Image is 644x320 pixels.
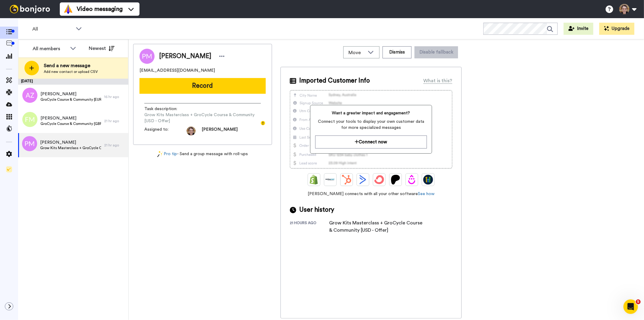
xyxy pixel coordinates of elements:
[144,112,261,124] span: Grow Kits Masterclass + GroCycle Course & Community [USD - Offer]
[139,78,266,94] button: Record
[315,136,427,149] button: Connect now
[32,25,73,33] span: All
[33,45,67,52] div: All members
[40,121,101,126] span: GroCycle Course & Community [GBP Offer]
[144,126,187,136] span: Assigned to:
[144,106,187,112] span: Task description :
[374,175,384,184] img: ConvertKit
[40,97,101,102] span: GroCycle Course & Community [EURO - Offer]
[299,76,370,85] span: Imported Customer Info
[159,52,211,61] span: [PERSON_NAME]
[40,145,101,150] span: Grow Kits Masterclass + GroCycle Course & Community [USD - Offer]
[636,299,641,304] span: 5
[599,23,634,35] button: Upgrade
[315,110,427,116] span: Want a greater impact and engagement?
[139,49,155,64] img: Image of Pauline Mattern
[623,299,638,314] iframe: Intercom live chat
[40,139,101,145] span: [PERSON_NAME]
[260,120,266,126] div: Tooltip anchor
[187,126,196,136] img: e73ce963-af64-4f34-a3d2-9acdfc157b43-1553003914.jpg
[348,49,365,56] span: Move
[63,4,73,14] img: vm-color.svg
[44,62,98,69] span: Send a new message
[18,79,128,85] div: [DATE]
[77,5,123,13] span: Video messaging
[6,166,12,172] img: Checklist.svg
[133,151,272,157] div: - Send a group message with roll-ups
[40,91,101,97] span: [PERSON_NAME]
[342,175,351,184] img: Hubspot
[139,67,215,73] span: [EMAIL_ADDRESS][DOMAIN_NAME]
[564,23,593,35] button: Invite
[290,191,452,197] span: [PERSON_NAME] connects with all your other software
[309,175,319,184] img: Shopify
[423,77,452,84] div: What is this?
[423,175,433,184] img: GoHighLevel
[44,69,98,74] span: Add new contact or upload CSV
[325,175,335,184] img: Ontraport
[290,220,329,234] div: 21 hours ago
[104,94,125,99] div: 16 hr ago
[299,205,334,214] span: User history
[407,175,417,184] img: Drip
[315,119,427,131] span: Connect your tools to display your own customer data for more specialized messages
[418,192,434,196] a: See how
[7,5,53,13] img: bj-logo-header-white.svg
[157,151,177,157] a: Pro tip
[202,126,238,136] span: [PERSON_NAME]
[84,42,119,54] button: Newest
[22,88,37,103] img: az.png
[391,175,400,184] img: Patreon
[358,175,368,184] img: ActiveCampaign
[157,151,163,157] img: magic-wand.svg
[22,112,37,127] img: fm.png
[104,143,125,148] div: 21 hr ago
[104,119,125,123] div: 21 hr ago
[329,219,426,234] div: Grow Kits Masterclass + GroCycle Course & Community [USD - Offer]
[415,46,458,58] button: Disable fallback
[22,136,37,151] img: pm.png
[383,46,412,58] button: Dismiss
[40,115,101,121] span: [PERSON_NAME]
